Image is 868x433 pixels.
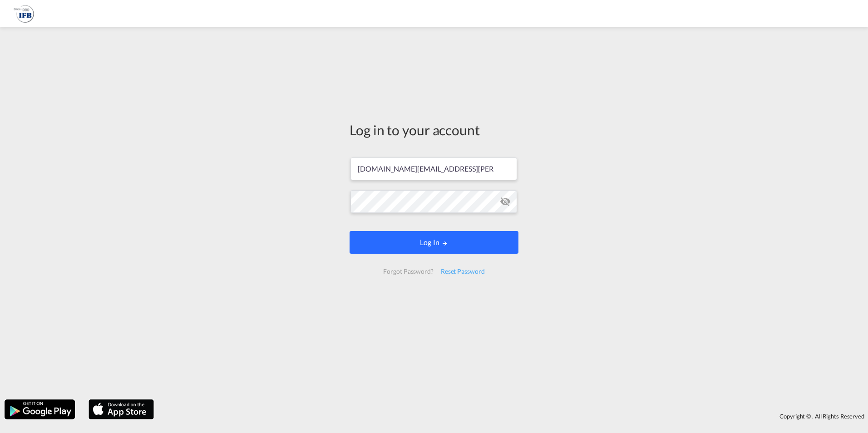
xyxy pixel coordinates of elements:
[350,120,518,139] div: Log in to your account
[14,4,34,24] img: b628ab10256c11eeb52753acbc15d091.png
[350,231,518,254] button: LOGIN
[350,157,517,180] input: Enter email/phone number
[437,263,488,280] div: Reset Password
[500,196,511,207] md-icon: icon-eye-off
[158,408,868,424] div: Copyright © . All Rights Reserved
[4,399,76,420] img: google.png
[380,263,437,280] div: Forgot Password?
[88,399,155,420] img: apple.png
